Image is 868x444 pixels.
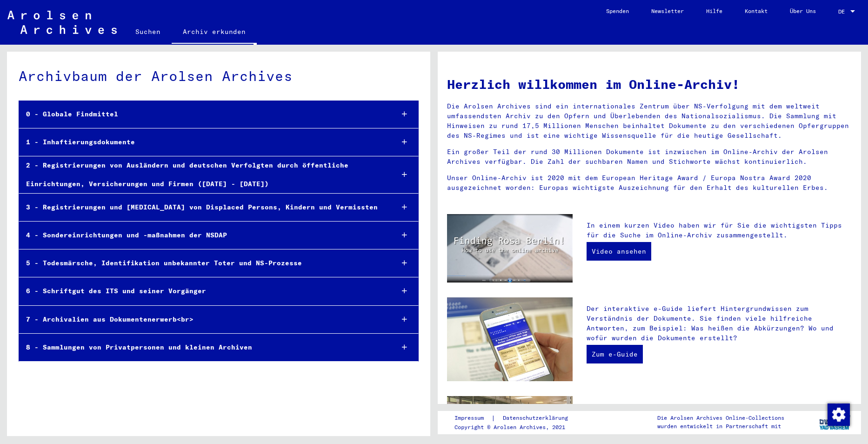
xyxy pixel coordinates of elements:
[447,101,852,141] p: Die Arolsen Archives sind ein internationales Zentrum über NS-Verfolgung mit dem weltweit umfasse...
[827,403,849,425] div: Zustimmung ändern
[587,304,852,343] p: Der interaktive e-Guide liefert Hintergrundwissen zum Verständnis der Dokumente. Sie finden viele...
[587,403,852,442] p: Zusätzlich zu Ihrer eigenen Recherche haben Sie die Möglichkeit, eine Anfrage an die Arolsen Arch...
[19,226,386,244] div: 4 - Sondereinrichtungen und -maßnahmen der NSDAP
[172,20,257,45] a: Archiv erkunden
[447,297,573,381] img: eguide.jpg
[454,423,579,431] p: Copyright © Arolsen Archives, 2021
[19,338,386,357] div: 8 - Sammlungen von Privatpersonen und kleinen Archiven
[657,414,784,422] p: Die Arolsen Archives Online-Collections
[19,133,386,151] div: 1 - Inhaftierungsdokumente
[587,242,651,261] a: Video ansehen
[19,254,386,272] div: 5 - Todesmärsche, Identifikation unbekannter Toter und NS-Prozesse
[447,74,852,94] h1: Herzlich willkommen im Online-Archiv!
[587,221,852,240] p: In einem kurzen Video haben wir für Sie die wichtigsten Tipps für die Suche im Online-Archiv zusa...
[587,345,643,363] a: Zum e-Guide
[657,422,784,431] p: wurden entwickelt in Partnerschaft mit
[838,8,848,15] span: DE
[7,11,117,34] img: Arolsen_neg.svg
[828,404,850,426] img: Zustimmung ändern
[495,413,579,423] a: Datenschutzerklärung
[447,173,852,193] p: Unser Online-Archiv ist 2020 mit dem European Heritage Award / Europa Nostra Award 2020 ausgezeic...
[817,410,852,434] img: yv_logo.png
[447,214,573,283] img: video.jpg
[454,413,579,423] div: |
[124,20,172,43] a: Suchen
[19,66,419,87] div: Archivbaum der Arolsen Archives
[19,310,386,329] div: 7 - Archivalien aus Dokumentenerwerb<br>
[19,282,386,300] div: 6 - Schriftgut des ITS und seiner Vorgänger
[19,105,386,123] div: 0 - Globale Findmittel
[19,156,386,193] div: 2 - Registrierungen von Ausländern und deutschen Verfolgten durch öffentliche Einrichtungen, Vers...
[19,198,386,216] div: 3 - Registrierungen und [MEDICAL_DATA] von Displaced Persons, Kindern und Vermissten
[447,147,852,167] p: Ein großer Teil der rund 30 Millionen Dokumente ist inzwischen im Online-Archiv der Arolsen Archi...
[454,413,491,423] a: Impressum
